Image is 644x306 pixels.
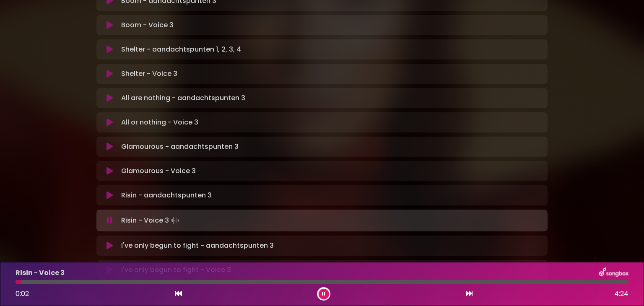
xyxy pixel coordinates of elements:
p: Risin - aandachtspunten 3 [121,190,212,200]
p: Glamourous - aandachtspunten 3 [121,142,239,152]
span: 4:24 [614,289,628,299]
span: 0:02 [16,289,29,298]
p: Shelter - aandachtspunten 1, 2, 3, 4 [121,44,241,54]
p: Boom - Voice 3 [121,20,174,30]
img: songbox-logo-white.png [599,267,628,278]
p: Shelter - Voice 3 [121,69,177,79]
p: Risin - Voice 3 [16,268,65,278]
p: All are nothing - aandachtspunten 3 [121,93,245,103]
p: Glamourous - Voice 3 [121,166,196,176]
p: All or nothing - Voice 3 [121,117,198,127]
p: I've only begun to fight - aandachtspunten 3 [121,241,274,251]
img: waveform4.gif [169,215,181,226]
p: Risin - Voice 3 [121,215,181,226]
